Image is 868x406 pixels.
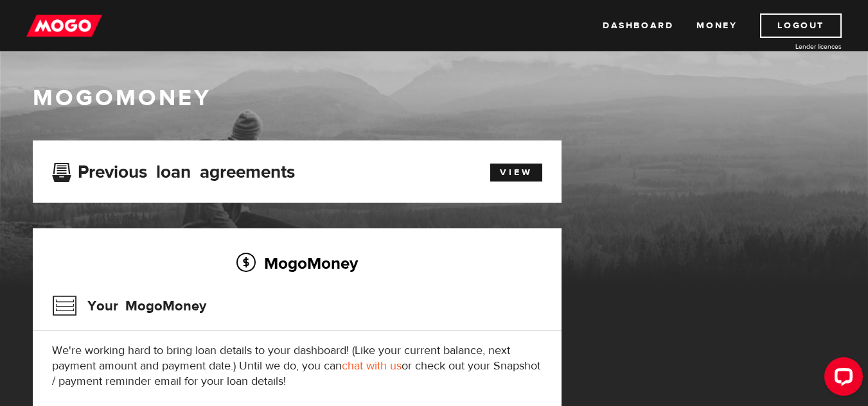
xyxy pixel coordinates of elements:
a: chat with us [342,359,402,373]
a: Dashboard [603,13,673,38]
h3: Your MogoMoney [52,289,206,323]
a: Logout [760,13,842,38]
iframe: LiveChat chat widget [814,352,868,406]
a: View [490,164,542,182]
h2: MogoMoney [52,250,542,276]
a: Lender licences [745,42,842,51]
p: We're working hard to bring loan details to your dashboard! (Like your current balance, next paym... [52,343,542,389]
h1: MogoMoney [33,85,836,112]
h3: Previous loan agreements [52,162,295,178]
a: Money [696,13,737,38]
img: mogo_logo-11ee424be714fa7cbb0f0f49df9e16ec.png [26,13,102,38]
